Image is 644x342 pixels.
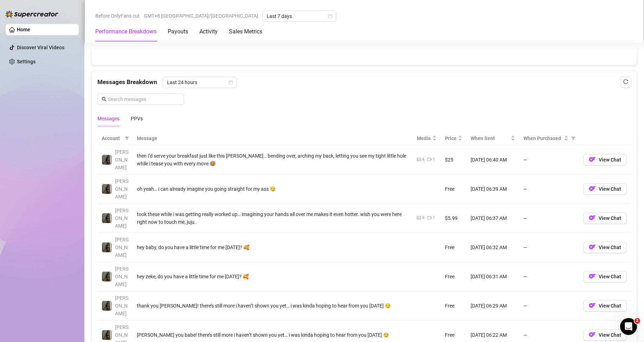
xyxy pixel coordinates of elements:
[571,136,575,140] span: filter
[583,188,627,193] a: OFView Chat
[137,302,408,310] div: thank you [PERSON_NAME]! there’s still more i haven’t shown you yet… i was kinda hoping to hear f...
[583,275,627,281] a: OFView Chat
[583,329,627,341] button: OFView Chat
[125,136,129,140] span: filter
[519,204,579,233] td: —
[589,331,596,338] img: OF
[17,59,36,64] a: Settings
[441,175,466,204] td: Free
[102,213,112,223] img: Brandy
[441,262,466,291] td: Free
[137,243,408,251] div: hey baby, do you have a little time for me [DATE]? 🥰
[583,158,627,164] a: OFView Chat
[102,330,112,340] img: Brandy
[229,27,262,36] div: Sales Metrics
[144,11,258,21] span: GMT+8 [GEOGRAPHIC_DATA]/[GEOGRAPHIC_DATA]
[583,154,627,165] button: OFView Chat
[599,186,621,192] span: View Chat
[523,134,563,142] span: When Purchased
[97,115,120,122] div: Messages
[599,303,621,309] span: View Chat
[417,216,421,220] span: picture
[589,185,596,192] img: OF
[519,132,579,145] th: When Purchased
[583,271,627,282] button: OFView Chat
[102,97,107,102] span: search
[102,134,122,142] span: Account
[123,133,130,144] span: filter
[589,302,596,309] img: OF
[599,274,621,279] span: View Chat
[583,213,627,224] button: OFView Chat
[17,27,30,32] a: Home
[95,27,157,36] div: Performance Breakdown
[168,27,188,36] div: Payouts
[570,133,577,144] span: filter
[623,79,628,84] span: reload
[17,45,64,50] a: Discover Viral Videos
[583,300,627,311] button: OFView Chat
[115,149,128,170] span: [PERSON_NAME]
[427,216,432,220] span: video-camera
[466,145,519,175] td: [DATE] 06:40 AM
[115,266,128,287] span: [PERSON_NAME]
[583,334,627,339] a: OFView Chat
[589,156,596,163] img: OF
[441,291,466,321] td: Free
[229,80,233,84] span: calendar
[466,132,519,145] th: When Sent
[115,208,128,229] span: [PERSON_NAME]
[108,95,180,103] input: Search messages
[417,157,421,161] span: picture
[589,214,596,221] img: OF
[133,132,413,145] th: Message
[137,185,408,193] div: oh yeah… i can already imagine you going straight for my ass 😏
[433,215,435,221] div: 1
[583,217,627,222] a: OFView Chat
[466,233,519,262] td: [DATE] 06:32 AM
[95,11,140,21] span: Before OnlyFans cut
[589,243,596,251] img: OF
[102,155,112,165] img: Brandy
[413,132,441,145] th: Media
[137,152,408,167] div: then i’d serve your breakfast just like this [PERSON_NAME]… bending over, arching my back, lettin...
[519,145,579,175] td: —
[583,242,627,253] button: OFView Chat
[589,273,596,280] img: OF
[620,318,637,335] iframe: Intercom live chat
[167,77,232,88] span: Last 24 hours
[102,242,112,252] img: Brandy
[441,233,466,262] td: Free
[137,331,408,339] div: [PERSON_NAME] you babe! there’s still more i haven’t shown you yet… i was kinda hoping to hear fr...
[519,175,579,204] td: —
[583,304,627,310] a: OFView Chat
[445,134,457,142] span: Price
[466,204,519,233] td: [DATE] 06:37 AM
[422,156,425,163] div: 4
[131,115,143,122] div: PPVs
[115,178,128,199] span: [PERSON_NAME]
[583,246,627,252] a: OFView Chat
[441,145,466,175] td: $25
[441,204,466,233] td: $5.99
[466,291,519,321] td: [DATE] 06:29 AM
[267,11,332,21] span: Last 7 days
[519,291,579,321] td: —
[115,295,128,316] span: [PERSON_NAME]
[137,210,408,226] div: took these while i was getting really worked up… imagining your hands all over me makes it even h...
[6,11,58,18] img: logo-BBDzfeDw.svg
[433,156,435,163] div: 1
[422,215,425,221] div: 9
[97,77,631,88] div: Messages Breakdown
[599,157,621,163] span: View Chat
[519,233,579,262] td: —
[466,262,519,291] td: [DATE] 06:31 AM
[137,273,408,280] div: hey zeke, do you have a little time for me [DATE]? 🥰
[427,157,432,161] span: video-camera
[115,237,128,258] span: [PERSON_NAME]
[599,215,621,221] span: View Chat
[471,134,509,142] span: When Sent
[328,14,332,18] span: calendar
[466,175,519,204] td: [DATE] 06:39 AM
[599,332,621,338] span: View Chat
